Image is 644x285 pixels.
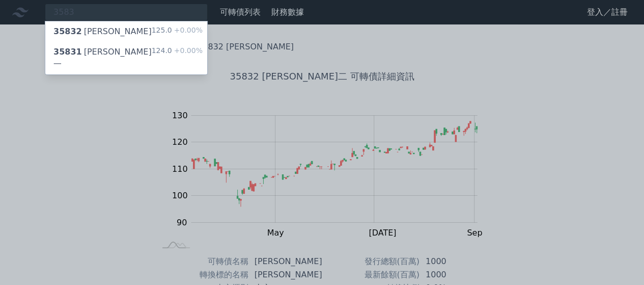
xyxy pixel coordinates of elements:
[45,42,207,74] a: 35831[PERSON_NAME]一 124.0+0.00%
[53,25,152,38] div: [PERSON_NAME]
[53,27,82,36] span: 35832
[152,25,203,38] div: 125.0
[152,46,203,70] div: 124.0
[172,26,203,34] span: +0.00%
[45,21,207,42] a: 35832[PERSON_NAME] 125.0+0.00%
[53,47,82,57] span: 35831
[172,46,203,55] span: +0.00%
[53,46,152,70] div: [PERSON_NAME]一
